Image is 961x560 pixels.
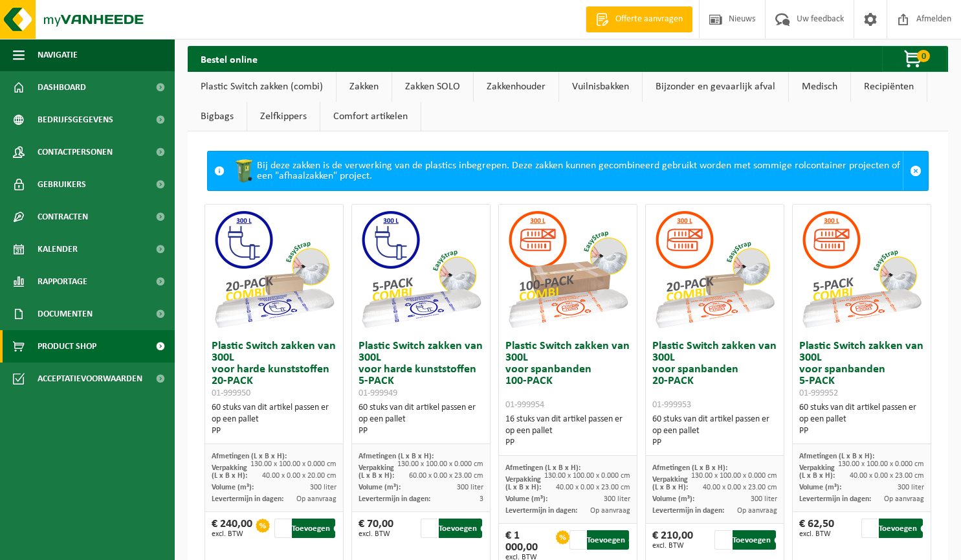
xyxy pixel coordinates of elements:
span: 40.00 x 0.00 x 20.00 cm [262,472,337,480]
h3: Plastic Switch zakken van 300L voor spanbanden 5-PACK [799,341,925,399]
span: 60.00 x 0.00 x 23.00 cm [409,472,483,480]
span: Gebruikers [38,168,86,201]
span: 130.00 x 100.00 x 0.000 cm [691,472,777,480]
span: Levertermijn in dagen: [652,507,724,515]
span: excl. BTW [799,530,834,538]
div: € 62,50 [799,519,834,538]
img: 01-999952 [797,205,926,334]
div: 60 stuks van dit artikel passen er op een pallet [652,414,778,449]
span: Volume (m³): [799,484,841,491]
button: 0 [882,46,947,72]
div: Bij deze zakken is de verwerking van de plastics inbegrepen. Deze zakken kunnen gecombineerd gebr... [231,151,903,190]
span: Bedrijfsgegevens [38,104,113,136]
span: Volume (m³): [212,484,254,491]
span: Afmetingen (L x B x H): [505,464,580,472]
span: excl. BTW [652,542,693,550]
span: 300 liter [604,495,630,503]
span: Kalender [38,233,78,265]
span: 01-999954 [505,400,544,410]
span: Volume (m³): [652,495,694,503]
span: 130.00 x 100.00 x 0.000 cm [544,472,630,480]
span: Afmetingen (L x B x H): [652,464,727,472]
button: Toevoegen [733,530,777,550]
span: 3 [480,495,483,503]
span: Afmetingen (L x B x H): [212,453,287,460]
span: Contracten [38,201,88,233]
div: PP [652,437,778,449]
span: Product Shop [38,330,96,363]
div: 60 stuks van dit artikel passen er op een pallet [359,402,484,437]
span: Verpakking (L x B x H): [212,464,247,480]
input: 1 [861,519,878,538]
h2: Bestel online [188,46,271,71]
span: 01-999950 [212,388,250,398]
span: Volume (m³): [505,495,547,503]
div: € 240,00 [212,519,252,538]
h3: Plastic Switch zakken van 300L voor spanbanden 20-PACK [652,341,778,410]
button: Toevoegen [587,530,630,550]
h3: Plastic Switch zakken van 300L voor spanbanden 100-PACK [505,341,631,410]
span: Navigatie [38,39,78,71]
span: Afmetingen (L x B x H): [799,453,874,460]
div: 16 stuks van dit artikel passen er op een pallet [505,414,631,449]
img: 01-999954 [503,205,632,334]
a: Zakken [337,72,392,102]
span: 40.00 x 0.00 x 23.00 cm [703,484,777,491]
span: 40.00 x 0.00 x 23.00 cm [556,484,630,491]
span: excl. BTW [212,530,252,538]
span: Op aanvraag [884,495,924,503]
input: 1 [714,530,731,550]
span: Acceptatievoorwaarden [38,363,142,395]
h3: Plastic Switch zakken van 300L voor harde kunststoffen 5-PACK [359,341,484,399]
div: 60 stuks van dit artikel passen er op een pallet [212,402,337,437]
img: WB-0240-HPE-GN-50.png [231,158,257,184]
span: Contactpersonen [38,136,113,168]
span: Levertermijn in dagen: [359,495,430,503]
img: 01-999950 [209,205,338,334]
div: PP [505,437,631,449]
span: Documenten [38,298,93,330]
img: 01-999949 [356,205,485,334]
a: Recipiënten [851,72,927,102]
input: 1 [421,519,437,538]
a: Plastic Switch zakken (combi) [188,72,336,102]
a: Sluit melding [903,151,928,190]
span: Op aanvraag [296,495,337,503]
a: Zakken SOLO [392,72,473,102]
span: 01-999949 [359,388,397,398]
span: Verpakking (L x B x H): [359,464,394,480]
span: 130.00 x 100.00 x 0.000 cm [250,460,337,468]
div: € 70,00 [359,519,393,538]
span: 40.00 x 0.00 x 23.00 cm [850,472,924,480]
span: Verpakking (L x B x H): [799,464,835,480]
span: 300 liter [310,484,337,491]
a: Zakkenhouder [474,72,558,102]
input: 1 [569,530,585,550]
button: Toevoegen [439,519,483,538]
a: Bijzonder en gevaarlijk afval [643,72,788,102]
span: Verpakking (L x B x H): [652,476,688,491]
span: excl. BTW [359,530,393,538]
button: Toevoegen [879,519,923,538]
div: PP [799,425,925,437]
a: Zelfkippers [247,102,320,131]
span: 01-999953 [652,400,691,410]
input: 1 [274,519,291,538]
a: Medisch [789,72,850,102]
h3: Plastic Switch zakken van 300L voor harde kunststoffen 20-PACK [212,341,337,399]
span: Op aanvraag [590,507,630,515]
span: 300 liter [751,495,777,503]
a: Offerte aanvragen [586,6,692,32]
span: 0 [917,50,930,62]
a: Bigbags [188,102,247,131]
span: 130.00 x 100.00 x 0.000 cm [838,460,924,468]
span: Afmetingen (L x B x H): [359,453,434,460]
span: Levertermijn in dagen: [799,495,871,503]
span: 300 liter [457,484,483,491]
span: Dashboard [38,71,86,104]
span: 01-999952 [799,388,838,398]
span: Op aanvraag [737,507,777,515]
button: Toevoegen [292,519,336,538]
span: Rapportage [38,265,87,298]
div: € 210,00 [652,530,693,550]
